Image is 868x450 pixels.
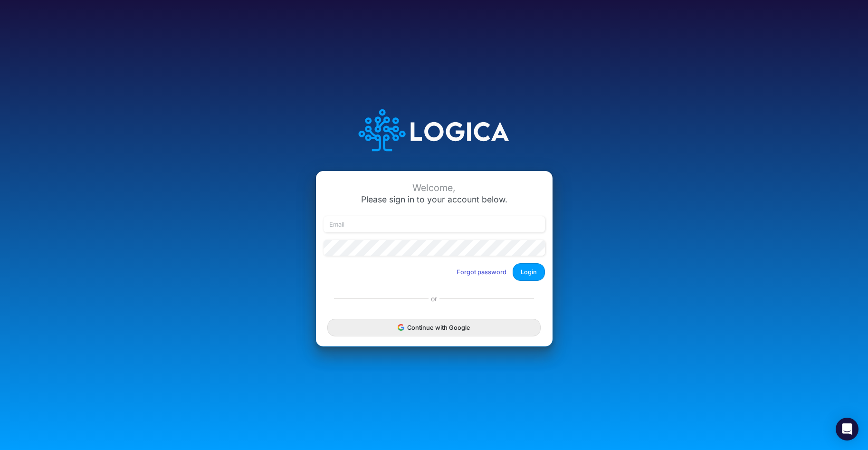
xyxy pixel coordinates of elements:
[327,319,540,336] button: Continue with Google
[361,194,507,204] span: Please sign in to your account below.
[450,264,513,280] button: Forgot password
[324,182,545,193] div: Welcome,
[836,418,858,440] div: Open Intercom Messenger
[513,263,545,281] button: Login
[324,216,545,232] input: Email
